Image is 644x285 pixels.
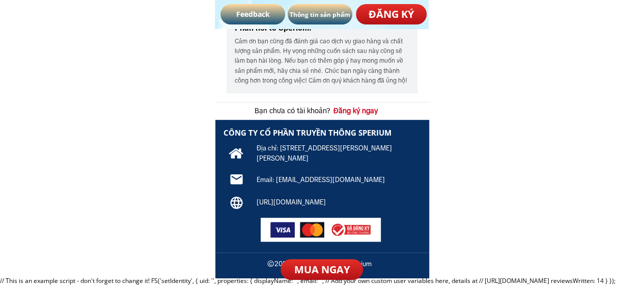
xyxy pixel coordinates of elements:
[281,259,363,280] p: MUA NGAY
[356,4,427,24] p: ĐĂNG KÝ
[235,37,410,86] h3: Cảm ơn bạn cũng đã đánh giá cao dịch vụ giao hàng và chất lượng sản phẩm. Hy vọng những cuốn sách...
[296,276,615,285] display_name_here: ', email: '
[213,276,615,285] the_id_that_you_use_in_your_app_for_this: ', properties: { displayName: '
[288,4,352,24] p: Thông tin sản phẩm
[257,197,408,208] h3: [URL][DOMAIN_NAME]
[257,175,408,186] h3: Email: [EMAIL_ADDRESS][DOMAIN_NAME]
[223,126,414,139] h3: CÔNG TY CỔ PHẦN TRUYỀN THÔNG SPERIUM
[220,4,285,24] p: Feedback
[250,105,333,116] h3: Bạn chưa có tài khoản?
[257,143,393,165] h3: Địa chỉ: [STREET_ADDRESS][PERSON_NAME][PERSON_NAME]
[243,259,396,270] h3: ©2025 Allrights reserved Sperium
[315,105,396,116] h3: Đăng ký ngay
[321,276,615,285] email_here: ', // Add your own custom user variables here, details at // [URL][DOMAIN_NAME] reviewsWritten: 1...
